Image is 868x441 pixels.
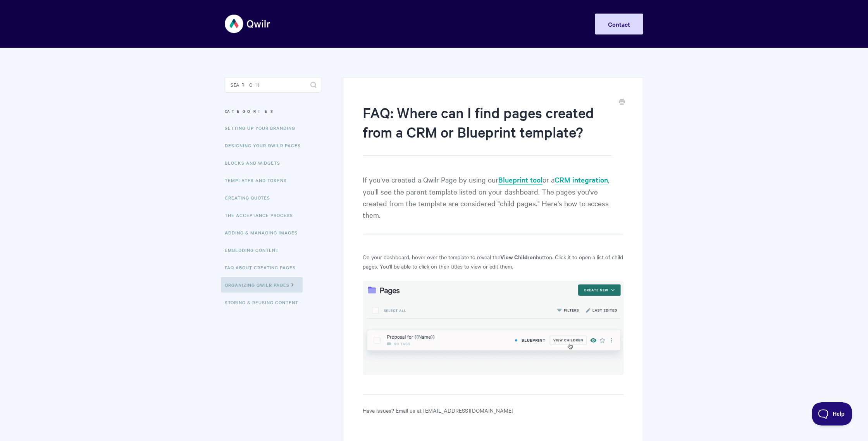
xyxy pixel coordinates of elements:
[225,77,321,93] input: Search
[619,98,625,107] a: Print this Article
[225,155,286,171] a: Blocks and Widgets
[363,281,623,375] img: file-H5oSwyJCQl.gif
[363,174,623,234] p: If you've created a Qwilr Page by using our or a , you'll see the parent template listed on your ...
[225,9,271,38] img: Qwilr Help Center
[363,252,623,271] p: On your dashboard, hover over the template to reveal the button. Click it to open a list of child...
[225,260,301,275] a: FAQ About Creating Pages
[225,138,307,153] a: Designing Your Qwilr Pages
[225,120,301,136] a: Setting up your Branding
[498,175,542,185] a: Blueprint tool
[225,225,303,240] a: Adding & Managing Images
[225,207,299,223] a: The Acceptance Process
[555,175,608,185] a: CRM integration
[363,103,612,156] h1: FAQ: Where can I find pages created from a CRM or Blueprint template?
[221,277,303,293] a: Organizing Qwilr Pages
[225,104,321,118] h3: Categories
[225,242,284,258] a: Embedding Content
[363,406,623,415] p: Have issues? Email us at [EMAIL_ADDRESS][DOMAIN_NAME]
[812,402,852,425] iframe: Toggle Customer Support
[500,253,536,261] strong: View Children
[595,14,643,34] a: Contact
[225,190,276,205] a: Creating Quotes
[225,172,293,188] a: Templates and Tokens
[225,295,304,310] a: Storing & Reusing Content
